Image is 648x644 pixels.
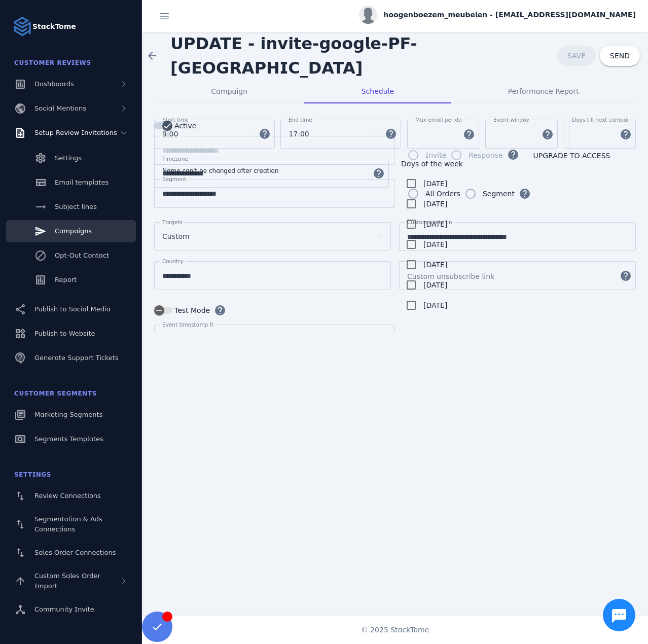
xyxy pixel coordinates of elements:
span: UPDATE - invite-google-PF-[GEOGRAPHIC_DATA] [170,34,417,78]
img: Logo image [12,16,32,37]
span: Report [55,276,77,283]
span: Setup Review Invitations [34,129,117,136]
mat-label: Days of the week [401,160,463,168]
mat-label: Event window [493,117,530,123]
span: Sales Order Connections [34,549,116,556]
span: Segments Templates [34,435,103,443]
span: Performance Report [508,88,579,95]
span: Campaign [211,88,247,95]
label: [DATE] [421,218,447,230]
mat-label: Timezone [162,156,188,162]
a: Generate Support Tickets [6,347,136,369]
a: Community Invite [6,598,136,621]
img: profile.jpg [359,6,377,24]
span: Publish to Social Media [34,305,111,313]
strong: StackTome [32,21,76,32]
span: Marketing Segments [34,411,102,418]
label: [DATE] [421,177,447,190]
label: [DATE] [421,299,447,311]
span: Email templates [55,178,109,186]
label: [DATE] [421,198,447,210]
span: Opt-Out Contact [55,252,109,259]
span: Review Connections [34,492,101,499]
mat-label: Max email per day [415,117,465,123]
span: Custom Sales Order Import [34,572,100,590]
mat-label: Start time [162,117,189,123]
span: Settings [55,154,82,162]
a: Publish to Website [6,323,136,345]
span: Schedule [362,88,394,95]
button: SEND [600,46,640,66]
a: Marketing Segments [6,404,136,426]
span: Social Mentions [34,104,86,112]
span: © 2025 StackTome [361,625,429,635]
span: 9:00 [162,128,178,140]
a: Review Connections [6,485,136,507]
span: 17:00 [289,128,309,140]
a: Subject lines [6,196,136,218]
a: Opt-Out Contact [6,244,136,267]
span: Settings [14,471,51,478]
span: hoogenboezem_meubelen - [EMAIL_ADDRESS][DOMAIN_NAME] [383,10,636,20]
mat-label: End time [289,117,312,123]
a: Report [6,269,136,291]
span: Campaigns [55,227,92,235]
label: [DATE] [421,259,447,271]
a: Settings [6,147,136,169]
span: Publish to Website [34,330,95,337]
a: Publish to Social Media [6,298,136,320]
label: [DATE] [421,279,447,291]
a: Segments Templates [6,428,136,450]
label: [DATE] [421,238,447,251]
a: Campaigns [6,220,136,242]
span: Dashboards [34,80,74,88]
a: Segmentation & Ads Connections [6,509,136,540]
a: Sales Order Connections [6,542,136,564]
span: SEND [610,52,630,59]
span: Subject lines [55,203,97,210]
input: TimeZone [162,167,367,180]
span: Customer Segments [14,390,97,397]
span: Generate Support Tickets [34,354,119,362]
span: Customer Reviews [14,59,91,66]
span: Segmentation & Ads Connections [34,515,102,533]
a: Email templates [6,171,136,194]
button: hoogenboezem_meubelen - [EMAIL_ADDRESS][DOMAIN_NAME] [359,6,636,24]
span: Community Invite [34,605,94,613]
